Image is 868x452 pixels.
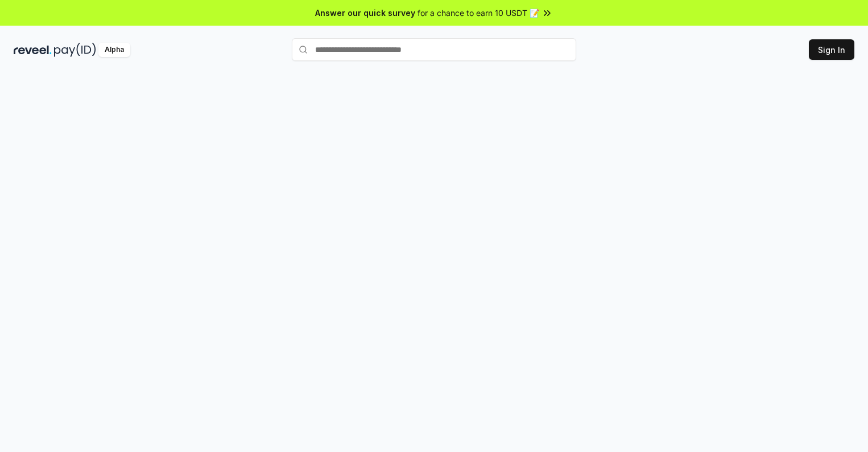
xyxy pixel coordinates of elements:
[14,43,52,57] img: reveel_dark
[54,43,96,57] img: pay_id
[98,43,130,57] div: Alpha
[315,7,415,19] span: Answer our quick survey
[809,39,854,60] button: Sign In
[418,7,539,19] span: for a chance to earn 10 USDT 📝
